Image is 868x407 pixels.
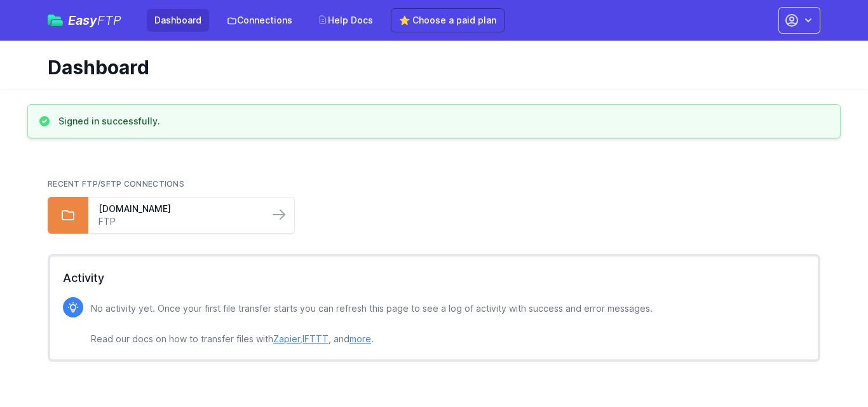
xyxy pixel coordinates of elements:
a: Zapier [273,333,300,344]
h3: Signed in successfully. [58,115,160,128]
a: ⭐ Choose a paid plan [391,8,505,32]
a: Help Docs [310,9,381,32]
a: Connections [219,9,300,32]
h1: Dashboard [48,56,810,79]
a: IFTTT [302,333,329,344]
p: No activity yet. Once your first file transfer starts you can refresh this page to see a log of a... [91,301,653,347]
a: EasyFTP [48,14,121,27]
a: [DOMAIN_NAME] [98,203,259,215]
img: easyftp_logo.png [48,15,63,26]
a: FTP [98,215,259,228]
a: more [349,333,371,344]
h2: Activity [63,269,805,287]
span: FTP [97,13,121,28]
h2: Recent FTP/SFTP Connections [48,179,820,189]
a: Dashboard [147,9,209,32]
span: Easy [68,14,121,27]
